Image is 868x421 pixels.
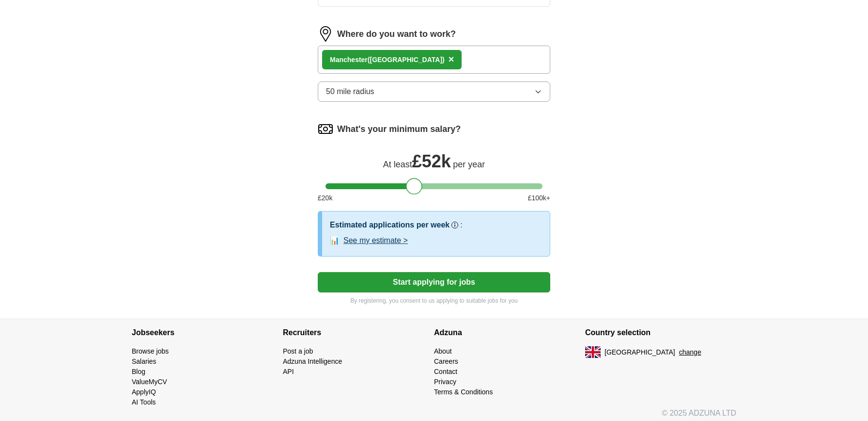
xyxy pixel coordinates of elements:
[434,388,493,396] a: Terms & Conditions
[330,219,449,231] h3: Estimated applications per week
[318,26,333,42] img: location.png
[283,368,294,375] a: API
[434,357,458,365] a: Careers
[412,151,451,171] span: £ 52k
[132,347,169,355] a: Browse jobs
[132,357,156,365] a: Salaries
[434,368,457,375] a: Contact
[132,378,167,386] a: ValueMyCV
[132,368,145,375] a: Blog
[585,319,736,346] h4: Country selection
[368,56,445,64] span: ([GEOGRAPHIC_DATA])
[283,357,342,365] a: Adzuna Intelligence
[434,378,456,386] a: Privacy
[453,160,485,169] span: per year
[330,55,445,65] div: ester
[330,235,340,246] span: 📊
[604,347,675,357] span: [GEOGRAPHIC_DATA]
[132,398,156,406] a: AI Tools
[460,219,462,231] h3: :
[449,52,454,67] button: ×
[383,160,412,169] span: At least
[318,193,332,203] span: £ 20 k
[318,272,550,292] button: Start applying for jobs
[318,121,333,137] img: salary.png
[343,235,408,246] button: See my estimate >
[434,347,452,355] a: About
[330,56,351,64] strong: Manch
[337,28,456,41] label: Where do you want to work?
[337,123,461,136] label: What's your minimum salary?
[585,346,601,358] img: UK flag
[679,347,701,357] button: change
[318,296,550,305] p: By registering, you consent to us applying to suitable jobs for you
[449,54,454,65] span: ×
[318,81,550,102] button: 50 mile radius
[326,86,374,97] span: 50 mile radius
[283,347,313,355] a: Post a job
[132,388,156,396] a: ApplyIQ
